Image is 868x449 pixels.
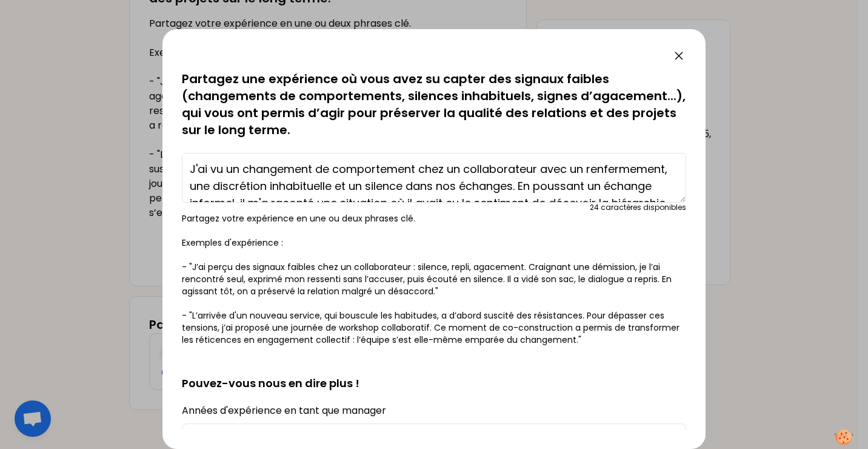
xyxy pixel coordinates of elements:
[182,153,686,203] textarea: J'ai vu un changement de comportement chez un collaborateur avec un renfermement, une discrétion ...
[182,19,686,138] p: Vous avez sans doute déjà vécu une situation de tension ou de conflit dans votre équipe, que vous...
[182,212,686,346] p: Partagez votre expérience en une ou deux phrases clé. Exemples d'expérience : - "J’ai perçu des s...
[182,356,686,392] h2: Pouvez-vous nous en dire plus !
[182,403,386,417] label: Années d'expérience en tant que manager
[590,203,686,212] div: 24 caractères disponibles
